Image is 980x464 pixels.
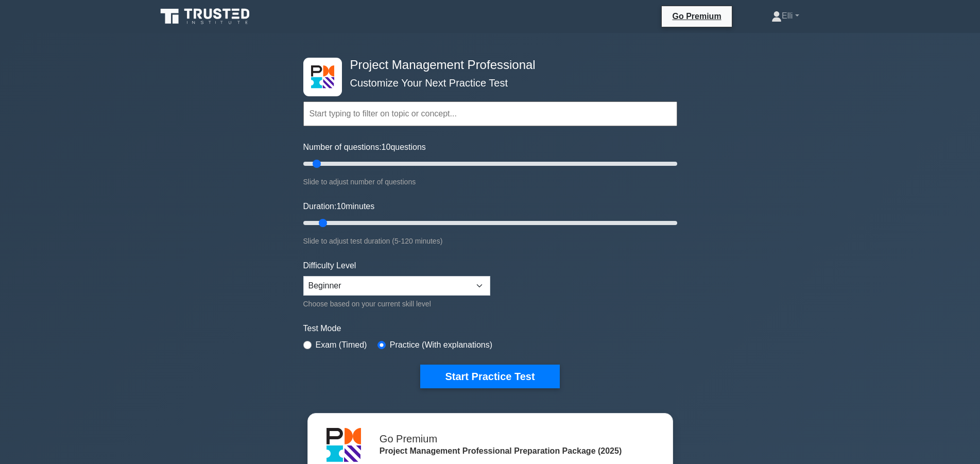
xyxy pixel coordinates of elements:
a: Elli [747,6,823,26]
label: Duration: minutes [303,200,375,213]
label: Test Mode [303,322,677,335]
label: Difficulty Level [303,260,356,272]
div: Choose based on your current skill level [303,298,490,310]
div: Slide to adjust test duration (5-120 minutes) [303,235,677,247]
div: Slide to adjust number of questions [303,176,677,188]
span: 10 [336,202,346,211]
label: Number of questions: questions [303,141,426,153]
label: Exam (Timed) [316,339,367,351]
input: Start typing to filter on topic or concept... [303,101,677,126]
label: Practice (With explanations) [390,339,492,351]
button: Start Practice Test [420,365,559,388]
h4: Project Management Professional [346,58,627,73]
span: 10 [382,143,391,151]
a: Go Premium [666,10,727,23]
